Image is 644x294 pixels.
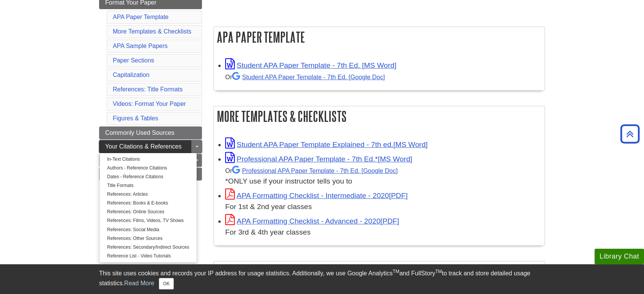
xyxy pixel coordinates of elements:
a: Link opens in new window [225,217,399,225]
a: Professional APA Paper Template - 7th Ed. [232,167,397,174]
a: APA Sample Papers [113,43,168,49]
button: Library Chat [594,249,644,264]
a: References: Books & E-books [99,199,197,208]
sup: TM [435,269,442,274]
a: References: Title Formats [113,86,183,93]
h2: APA Sample Papers [214,261,545,281]
a: References: Social Media [99,225,197,234]
a: APA Paper Template [113,14,168,20]
div: For 1st & 2nd year classes [225,201,541,213]
a: Link opens in new window [225,155,412,163]
a: Videos: Format Your Paper [113,101,186,107]
a: Link opens in new window [225,61,396,69]
h2: APA Paper Template [214,27,545,47]
a: Read More [124,280,154,286]
a: Link opens in new window [225,141,428,149]
a: Student APA Paper Template - 7th Ed. [Google Doc] [232,73,385,80]
h2: More Templates & Checklists [214,106,545,126]
div: *ONLY use if your instructor tells you to [225,165,541,187]
a: In-Text Citations [99,155,197,164]
span: Your Citations & References [105,143,181,150]
a: Authors - Reference Citations [99,164,197,173]
a: Title Formats [99,181,197,190]
small: Or [225,73,385,80]
div: For 3rd & 4th year classes [225,227,541,238]
a: Paper Sections [113,57,154,64]
a: Back to Top [618,129,642,139]
a: References: Online Sources [99,208,197,216]
a: References: Other Sources [99,234,197,243]
a: Reference List - Video Tutorials [99,252,197,260]
a: Capitalization [113,72,149,78]
a: Figures & Tables [113,115,158,121]
a: More Templates & Checklists [113,28,191,35]
div: This site uses cookies and records your IP address for usage statistics. Additionally, we use Goo... [99,269,545,289]
a: Link opens in new window [225,192,408,200]
a: References: Secondary/Indirect Sources [99,243,197,252]
button: Close [159,278,174,289]
a: References: Articles [99,190,197,199]
a: Your Citations & References [99,140,202,153]
small: Or [225,167,397,174]
a: Dates - Reference Citations [99,173,197,181]
span: Commonly Used Sources [105,129,174,136]
a: References: Films, Videos, TV Shows [99,216,197,225]
sup: TM [392,269,399,274]
a: Commonly Used Sources [99,126,202,139]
